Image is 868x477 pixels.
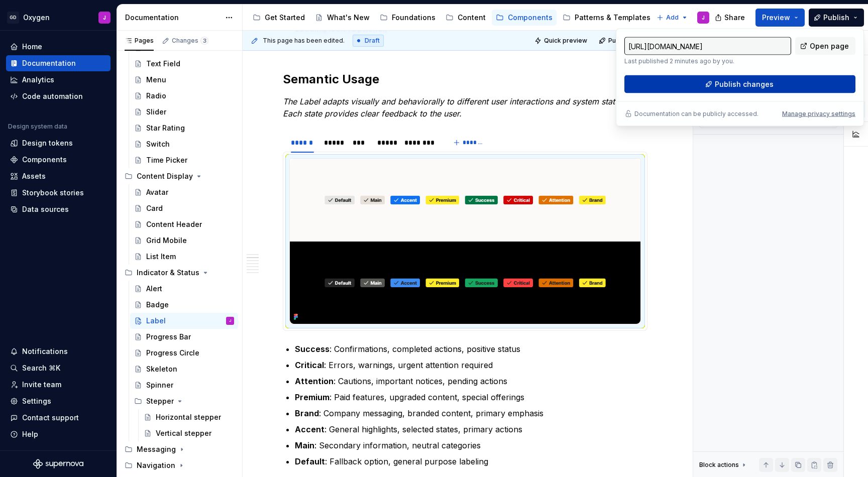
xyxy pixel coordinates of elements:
div: Settings [22,396,51,406]
em: The Label adapts visually and behaviorally to different user interactions and system statuses. Ea... [283,96,637,118]
a: What's New [311,10,374,26]
div: Page tree [249,8,652,28]
a: Components [6,152,111,168]
a: Foundations [376,10,440,26]
a: Switch [130,136,238,152]
div: Documentation [22,58,76,68]
div: Badge [146,300,169,310]
div: Oxygen [23,13,50,23]
div: List Item [146,252,176,262]
div: Content Header [146,219,202,229]
a: Radio [130,88,238,104]
div: Messaging [137,444,176,454]
a: Assets [6,168,111,184]
button: Help [6,426,111,442]
a: Alert [130,281,238,297]
div: Navigation [121,457,238,473]
button: GDOxygenJ [2,7,115,28]
div: Vertical stepper [156,428,211,438]
span: Share [724,13,745,23]
strong: Critical [295,360,324,370]
div: Slider [146,107,166,117]
a: Components [492,10,557,26]
div: Analytics [22,75,54,85]
div: Spinner [146,380,173,390]
strong: Attention [295,376,334,386]
p: : Fallback option, general purpose labeling [295,455,647,467]
a: Get Started [249,10,309,26]
p: Last published 2 minutes ago by you. [624,57,791,65]
div: Progress Bar [146,332,191,342]
a: Grid Mobile [130,232,238,249]
div: Content Display [137,171,193,181]
span: Open page [810,41,849,51]
a: Vertical stepper [140,425,238,441]
div: Search ⌘K [22,363,60,373]
a: Star Rating [130,120,238,136]
div: Grid Mobile [146,235,187,246]
a: Card [130,200,238,216]
div: Navigation [137,460,175,470]
div: Storybook stories [22,188,84,198]
div: Stepper [146,396,174,406]
div: Code automation [22,91,83,101]
div: Star Rating [146,123,185,133]
p: : Company messaging, branded content, primary emphasis [295,407,647,419]
div: J [103,14,106,22]
div: Switch [146,139,170,149]
div: Get Started [265,13,305,23]
svg: Supernova Logo [33,459,83,469]
p: : Errors, warnings, urgent attention required [295,359,647,371]
a: Content [442,10,490,26]
p: : Cautions, important notices, pending actions [295,375,647,387]
strong: Brand [295,408,319,418]
a: Avatar [130,184,238,200]
div: GD [7,12,19,24]
div: Progress Circle [146,348,199,358]
button: Publish changes [596,34,662,48]
div: Design system data [8,123,67,131]
div: Block actions [699,458,748,472]
div: Help [22,429,38,439]
span: Draft [365,37,380,45]
div: Notifications [22,346,68,356]
div: Foundations [392,13,436,23]
div: Alert [146,284,162,294]
a: Horizontal stepper [140,409,238,425]
a: Code automation [6,88,111,104]
a: Spinner [130,377,238,393]
p: : Confirmations, completed actions, positive status [295,343,647,355]
button: Manage privacy settings [782,110,855,118]
div: What's New [327,13,370,23]
span: Quick preview [544,37,587,45]
div: Data sources [22,204,69,214]
div: Messaging [121,441,238,457]
a: Time Picker [130,152,238,168]
a: Patterns & Templates [559,10,655,26]
div: Patterns & Templates [575,13,650,23]
button: Contact support [6,410,111,426]
p: : Secondary information, neutral categories [295,439,647,451]
p: Documentation can be publicly accessed. [634,110,758,118]
strong: Success [295,344,330,354]
a: Text Field [130,56,238,72]
div: Home [22,42,42,52]
strong: Main [295,440,314,450]
div: J [702,14,705,22]
button: Preview [755,9,805,27]
div: Content [458,13,486,23]
a: List Item [130,249,238,265]
div: Indicator & Status [137,268,199,278]
div: Time Picker [146,155,187,165]
div: Contact support [22,413,79,423]
div: Content Display [121,168,238,184]
div: J [229,316,231,326]
a: Menu [130,72,238,88]
div: Documentation [125,13,220,23]
div: Design tokens [22,138,73,148]
span: This page has been edited. [263,37,345,45]
a: LabelJ [130,313,238,329]
a: Slider [130,104,238,120]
